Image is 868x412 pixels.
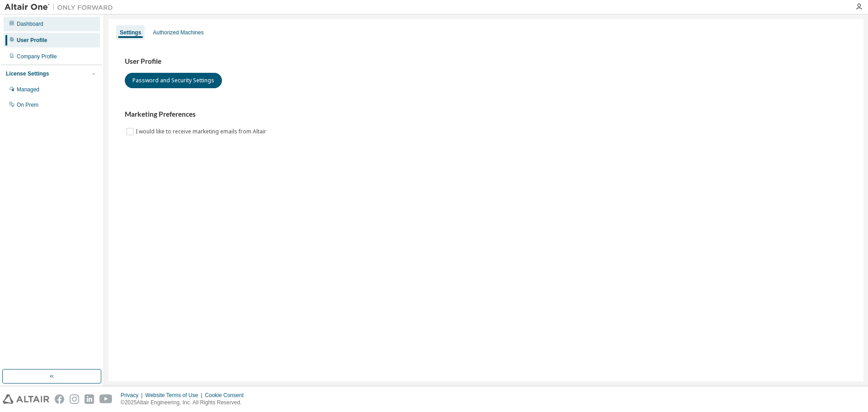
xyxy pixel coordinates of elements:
div: User Profile [17,37,47,44]
img: Altair One [5,3,118,12]
h3: Marketing Preferences [125,110,847,119]
div: Managed [17,86,39,93]
h3: User Profile [125,57,847,66]
img: linkedin.svg [85,394,94,404]
div: Company Profile [17,53,57,60]
img: altair_logo.svg [3,394,49,404]
div: License Settings [6,70,49,77]
label: I would like to receive marketing emails from Altair [136,126,268,137]
p: © 2025 Altair Engineering, Inc. All Rights Reserved. [121,399,249,407]
div: Website Terms of Use [145,392,205,399]
img: youtube.svg [99,394,113,404]
img: instagram.svg [70,394,79,404]
div: Settings [120,29,141,36]
div: Dashboard [17,20,43,28]
button: Password and Security Settings [125,73,222,88]
div: Authorized Machines [153,29,203,36]
img: facebook.svg [55,394,64,404]
div: Cookie Consent [205,392,249,399]
div: On Prem [17,101,38,109]
div: Privacy [121,392,145,399]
